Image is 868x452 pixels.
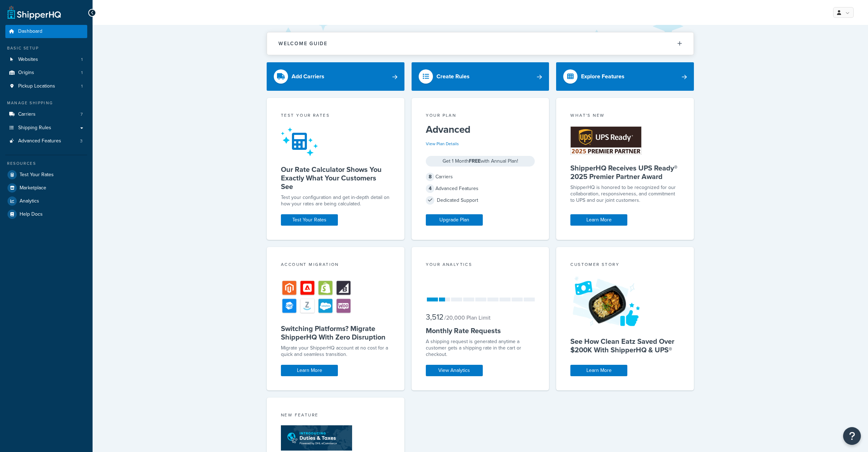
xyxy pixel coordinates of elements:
div: Basic Setup [5,45,87,51]
a: Websites1 [5,53,87,66]
div: What's New [570,112,680,120]
span: 3 [80,138,83,144]
h2: Welcome Guide [278,41,328,46]
div: Customer Story [570,261,680,269]
button: Open Resource Center [843,427,861,445]
li: Websites [5,53,87,66]
span: Shipping Rules [18,125,51,131]
a: Help Docs [5,208,87,221]
a: Learn More [281,365,338,376]
button: Welcome Guide [267,32,694,55]
a: Add Carriers [267,62,404,91]
a: Create Rules [412,62,549,91]
div: Add Carriers [292,72,324,82]
h5: Monthly Rate Requests [426,326,535,335]
li: Carriers [5,108,87,121]
div: Dedicated Support [426,195,535,205]
h5: See How Clean Eatz Saved Over $200K With ShipperHQ & UPS® [570,337,680,354]
span: Advanced Features [18,138,61,144]
span: Carriers [18,111,36,117]
span: 4 [426,184,434,193]
div: Your Analytics [426,261,535,269]
strong: FREE [469,157,481,165]
span: Help Docs [20,211,43,217]
div: Migrate your ShipperHQ account at no cost for a quick and seamless transition. [281,345,390,358]
span: 1 [81,83,83,89]
span: 3,512 [426,311,444,323]
a: Carriers7 [5,108,87,121]
span: Test Your Rates [20,172,54,178]
a: Advanced Features3 [5,135,87,148]
span: 8 [426,173,434,181]
span: Analytics [20,198,39,204]
span: 1 [81,70,83,76]
small: / 20,000 Plan Limit [444,314,491,322]
a: Explore Features [556,62,694,91]
a: Test Your Rates [5,168,87,181]
span: Dashboard [18,28,42,35]
li: Origins [5,66,87,79]
div: A shipping request is generated anytime a customer gets a shipping rate in the cart or checkout. [426,338,535,358]
span: Websites [18,57,38,63]
a: Dashboard [5,25,87,38]
a: Shipping Rules [5,121,87,135]
a: Analytics [5,195,87,207]
span: Pickup Locations [18,83,55,89]
a: Test Your Rates [281,214,338,226]
div: Get 1 Month with Annual Plan! [426,156,535,167]
div: Advanced Features [426,184,535,194]
div: Account Migration [281,261,390,269]
a: Upgrade Plan [426,214,483,226]
div: Carriers [426,172,535,182]
div: Explore Features [581,72,624,82]
div: Create Rules [436,72,470,82]
li: Advanced Features [5,135,87,148]
a: Pickup Locations1 [5,80,87,93]
h5: Switching Platforms? Migrate ShipperHQ With Zero Disruption [281,324,390,341]
div: Test your configuration and get in-depth detail on how your rates are being calculated. [281,194,390,207]
span: 7 [80,111,83,117]
li: Pickup Locations [5,80,87,93]
a: View Plan Details [426,141,459,147]
div: Test your rates [281,112,390,120]
h5: ShipperHQ Receives UPS Ready® 2025 Premier Partner Award [570,164,680,181]
h5: Advanced [426,124,535,135]
span: 1 [81,57,83,63]
div: Your Plan [426,112,535,120]
div: Manage Shipping [5,100,87,106]
a: View Analytics [426,365,483,376]
a: Origins1 [5,66,87,79]
h5: Our Rate Calculator Shows You Exactly What Your Customers See [281,165,390,191]
span: Origins [18,70,34,76]
p: ShipperHQ is honored to be recognized for our collaboration, responsiveness, and commitment to UP... [570,184,680,204]
div: New Feature [281,412,390,420]
div: Resources [5,161,87,167]
a: Learn More [570,365,627,376]
a: Learn More [570,214,627,226]
a: Marketplace [5,182,87,194]
span: Marketplace [20,185,46,191]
